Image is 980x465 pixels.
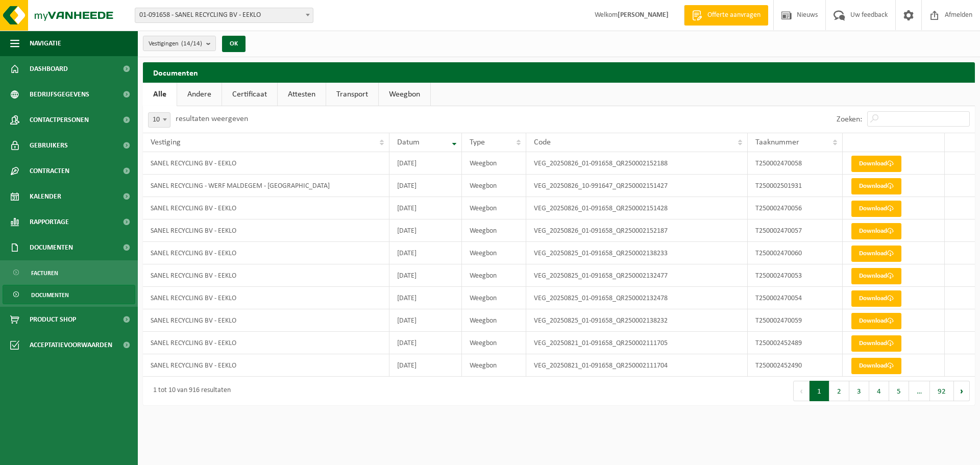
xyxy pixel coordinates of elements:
[755,138,799,146] span: Taaknummer
[748,287,842,309] td: T250002470054
[148,112,170,128] span: 10
[31,285,69,305] span: Documenten
[462,219,526,242] td: Weegbon
[849,381,869,401] button: 3
[278,83,326,106] a: Attesten
[954,381,970,401] button: Next
[462,242,526,264] td: Weegbon
[389,152,462,175] td: [DATE]
[534,138,551,146] span: Code
[143,152,389,175] td: SANEL RECYCLING BV - EEKLO
[526,197,748,219] td: VEG_20250826_01-091658_QR250002151428
[748,197,842,219] td: T250002470056
[810,381,829,401] button: 1
[389,287,462,309] td: [DATE]
[869,381,889,401] button: 4
[748,152,842,175] td: T250002470058
[851,358,901,374] a: Download
[148,382,231,400] div: 1 tot 10 van 916 resultaten
[851,223,901,239] a: Download
[177,83,222,106] a: Andere
[143,332,389,354] td: SANEL RECYCLING BV - EEKLO
[851,246,901,262] a: Download
[526,219,748,242] td: VEG_20250826_01-091658_QR250002152187
[135,8,313,23] span: 01-091658 - SANEL RECYCLING BV - EEKLO
[684,5,768,26] a: Offerte aanvragen
[30,31,61,56] span: Navigatie
[30,307,76,332] span: Product Shop
[389,175,462,197] td: [DATE]
[143,242,389,264] td: SANEL RECYCLING BV - EEKLO
[5,443,170,465] iframe: chat widget
[526,152,748,175] td: VEG_20250826_01-091658_QR250002152188
[135,8,313,22] span: 01-091658 - SANEL RECYCLING BV - EEKLO
[389,332,462,354] td: [DATE]
[30,158,69,184] span: Contracten
[462,197,526,219] td: Weegbon
[462,354,526,377] td: Weegbon
[526,287,748,309] td: VEG_20250825_01-091658_QR250002132478
[30,332,112,358] span: Acceptatievoorwaarden
[748,175,842,197] td: T250002501931
[526,242,748,264] td: VEG_20250825_01-091658_QR250002138233
[143,264,389,287] td: SANEL RECYCLING BV - EEKLO
[3,263,135,282] a: Facturen
[389,219,462,242] td: [DATE]
[222,83,277,106] a: Certificaat
[151,138,181,146] span: Vestiging
[462,152,526,175] td: Weegbon
[705,10,763,20] span: Offerte aanvragen
[851,178,901,194] a: Download
[30,235,73,260] span: Documenten
[526,175,748,197] td: VEG_20250826_10-991647_QR250002151427
[837,115,862,124] label: Zoeken:
[181,40,202,47] count: (14/14)
[389,354,462,377] td: [DATE]
[909,381,930,401] span: …
[31,263,58,283] span: Facturen
[30,107,89,133] span: Contactpersonen
[30,56,68,82] span: Dashboard
[379,83,430,106] a: Weegbon
[618,11,669,19] strong: [PERSON_NAME]
[462,264,526,287] td: Weegbon
[389,197,462,219] td: [DATE]
[851,335,901,352] a: Download
[829,381,849,401] button: 2
[470,138,485,146] span: Type
[748,264,842,287] td: T250002470053
[793,381,810,401] button: Previous
[389,309,462,332] td: [DATE]
[143,197,389,219] td: SANEL RECYCLING BV - EEKLO
[526,332,748,354] td: VEG_20250821_01-091658_QR250002111705
[143,309,389,332] td: SANEL RECYCLING BV - EEKLO
[389,242,462,264] td: [DATE]
[526,264,748,287] td: VEG_20250825_01-091658_QR250002132477
[748,332,842,354] td: T250002452489
[526,354,748,377] td: VEG_20250821_01-091658_QR250002111704
[748,242,842,264] td: T250002470060
[851,313,901,329] a: Download
[30,82,89,107] span: Bedrijfsgegevens
[462,287,526,309] td: Weegbon
[397,138,420,146] span: Datum
[930,381,954,401] button: 92
[143,175,389,197] td: SANEL RECYCLING - WERF MALDEGEM - [GEOGRAPHIC_DATA]
[748,309,842,332] td: T250002470059
[30,184,61,209] span: Kalender
[462,175,526,197] td: Weegbon
[149,113,170,127] span: 10
[222,36,246,52] button: OK
[389,264,462,287] td: [DATE]
[462,309,526,332] td: Weegbon
[149,36,202,52] span: Vestigingen
[143,219,389,242] td: SANEL RECYCLING BV - EEKLO
[851,290,901,307] a: Download
[143,62,975,82] h2: Documenten
[143,354,389,377] td: SANEL RECYCLING BV - EEKLO
[143,83,177,106] a: Alle
[176,115,248,123] label: resultaten weergeven
[143,287,389,309] td: SANEL RECYCLING BV - EEKLO
[748,354,842,377] td: T250002452490
[143,36,216,51] button: Vestigingen(14/14)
